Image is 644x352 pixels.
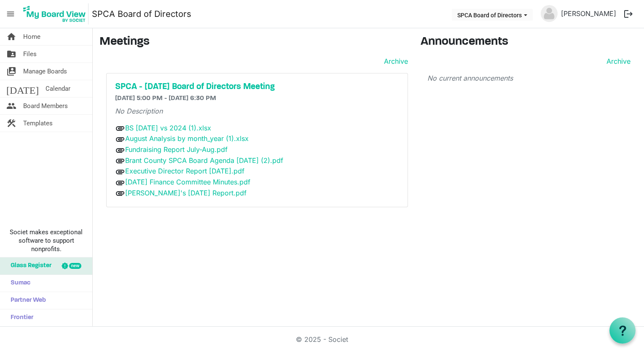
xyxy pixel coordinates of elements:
span: attachment [115,134,125,144]
a: Archive [603,56,631,66]
span: attachment [115,145,125,155]
a: [PERSON_NAME]'s [DATE] Report.pdf [125,189,247,197]
a: Executive Director Report [DATE].pdf [125,167,244,175]
span: [DATE] [6,80,39,97]
span: Sumac [6,275,30,292]
span: attachment [115,188,125,198]
a: Fundraising Report July-Aug.pdf [125,145,228,154]
h6: [DATE] 5:00 PM - [DATE] 6:30 PM [115,95,399,103]
div: new [69,263,81,269]
span: Frontier [6,309,33,326]
span: Board Members [23,97,68,114]
span: Societ makes exceptional software to support nonprofits. [4,228,89,253]
p: No current announcements [427,73,631,83]
a: © 2025 - Societ [296,335,348,344]
a: Archive [381,56,408,66]
span: switch_account [6,63,16,80]
h3: Meetings [99,35,408,49]
span: home [6,28,16,45]
span: construction [6,115,16,132]
button: logout [620,5,637,23]
a: SPCA - [DATE] Board of Directors Meeting [115,82,399,92]
a: [PERSON_NAME] [558,5,620,22]
p: No Description [115,106,399,116]
span: attachment [115,178,125,188]
a: [DATE] Finance Committee Minutes.pdf [125,178,250,186]
span: Files [23,46,37,62]
span: attachment [115,167,125,177]
span: Templates [23,115,53,132]
a: My Board View Logo [21,3,92,24]
a: August Analysis by month_year (1).xlsx [125,134,249,143]
span: Home [23,28,40,45]
span: attachment [115,123,125,133]
span: people [6,97,16,114]
span: attachment [115,156,125,166]
span: Calendar [46,80,70,97]
a: Brant County SPCA Board Agenda [DATE] (2).pdf [125,156,283,165]
span: Glass Register [6,257,51,274]
img: no-profile-picture.svg [541,5,558,22]
button: SPCA Board of Directors dropdownbutton [452,9,533,21]
span: folder_shared [6,46,16,62]
span: menu [3,6,19,22]
h3: Announcements [421,35,637,49]
span: Manage Boards [23,63,67,80]
img: My Board View Logo [21,3,89,24]
span: Partner Web [6,292,46,309]
a: BS [DATE] vs 2024 (1).xlsx [125,124,211,132]
a: SPCA Board of Directors [92,5,191,22]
